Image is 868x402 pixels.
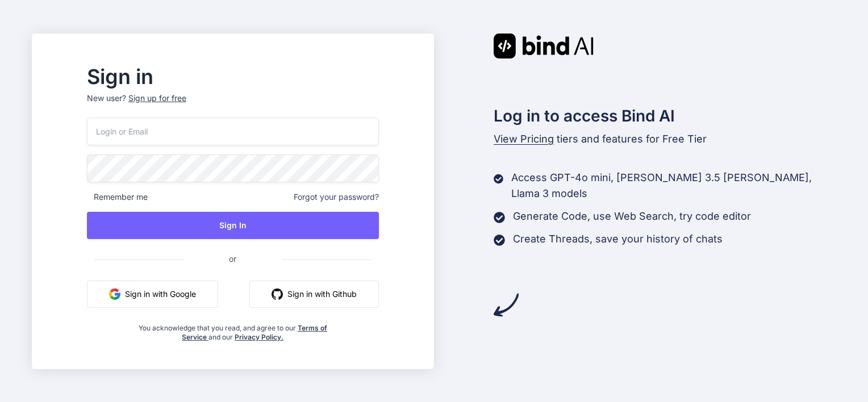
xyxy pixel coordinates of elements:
img: Bind AI logo [494,33,594,58]
span: Forgot your password? [294,191,379,203]
span: or [183,245,282,273]
h2: Sign in [87,68,379,86]
p: tiers and features for Free Tier [494,131,837,147]
span: View Pricing [494,133,554,145]
p: Access GPT-4o mini, [PERSON_NAME] 3.5 [PERSON_NAME], Llama 3 models [511,170,836,202]
button: Sign in with Google [87,280,218,308]
a: Terms of Service [182,324,327,341]
button: Sign in with Github [249,280,379,308]
img: google [109,288,120,300]
p: New user? [87,93,379,118]
button: Sign In [87,212,379,239]
span: Remember me [87,191,148,203]
input: Login or Email [87,118,379,145]
h2: Log in to access Bind AI [494,104,837,128]
div: You acknowledge that you read, and agree to our and our [135,317,330,342]
img: github [272,288,283,300]
img: arrow [494,292,519,317]
a: Privacy Policy. [235,333,283,341]
p: Generate Code, use Web Search, try code editor [513,208,751,224]
p: Create Threads, save your history of chats [513,231,723,247]
div: Sign up for free [128,93,186,104]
